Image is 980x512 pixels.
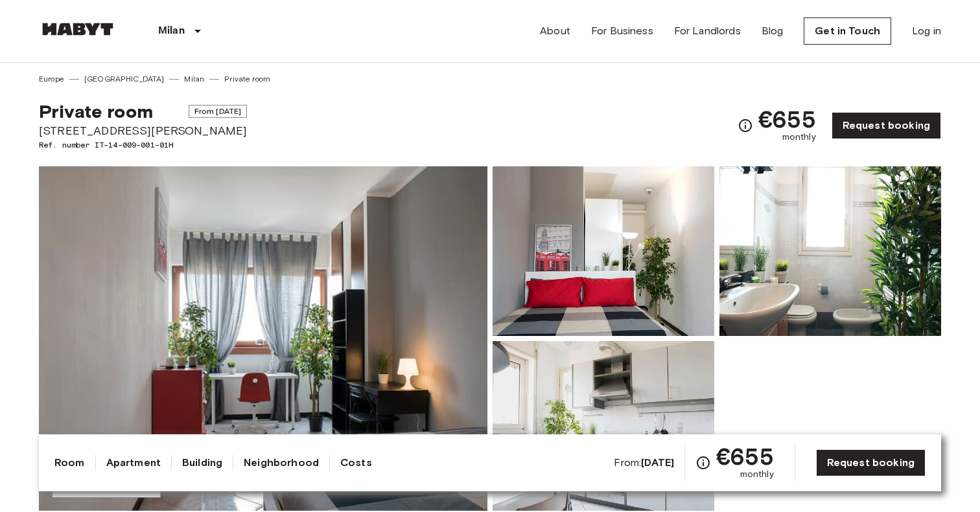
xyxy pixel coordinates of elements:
img: Picture of unit IT-14-009-001-01H [719,166,941,336]
img: Picture of unit IT-14-009-001-01H [493,341,714,511]
span: Private room [39,100,153,122]
a: Room [54,455,85,471]
a: For Business [591,23,653,39]
img: Picture of unit IT-14-009-001-01H [493,166,714,336]
a: Europe [39,73,64,85]
span: monthly [782,131,816,144]
a: [GEOGRAPHIC_DATA] [84,73,165,85]
a: Request booking [816,449,926,476]
a: Private room [224,73,270,85]
a: Log in [912,23,941,39]
a: Blog [762,23,784,39]
span: [STREET_ADDRESS][PERSON_NAME] [39,122,247,139]
b: [DATE] [641,456,674,469]
a: About [540,23,570,39]
a: Get in Touch [804,17,891,45]
p: Milan [158,23,185,39]
a: Neighborhood [244,455,319,471]
img: Habyt [39,23,117,36]
a: Apartment [106,455,161,471]
span: €655 [758,107,816,131]
span: From: [614,456,674,470]
img: Marketing picture of unit IT-14-009-001-01H [39,166,487,511]
svg: Check cost overview for full price breakdown. Please note that discounts apply to new joiners onl... [738,118,753,133]
span: From [DATE] [189,105,248,118]
a: Costs [340,455,372,471]
a: Milan [184,73,204,85]
span: €655 [716,445,774,468]
a: Request booking [832,112,941,139]
span: monthly [740,468,774,481]
span: Ref. number IT-14-009-001-01H [39,139,247,151]
a: Building [182,455,222,471]
svg: Check cost overview for full price breakdown. Please note that discounts apply to new joiners onl... [695,455,711,471]
a: For Landlords [674,23,741,39]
